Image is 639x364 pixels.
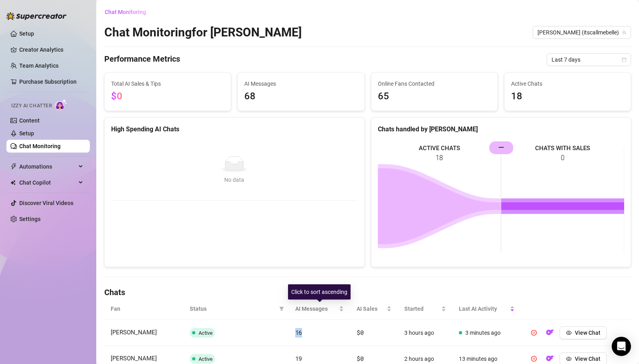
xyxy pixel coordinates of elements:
[544,357,556,364] a: OF
[19,78,77,85] a: Purchase Subscription
[511,79,624,88] span: Active Chats
[398,320,452,346] td: 3 hours ago
[566,356,572,362] span: eye
[566,330,572,336] span: eye
[19,176,76,189] span: Chat Copilot
[560,326,607,339] button: View Chat
[10,180,16,185] img: Chat Copilot
[19,200,73,206] a: Discover Viral Videos
[531,330,537,336] span: pause-circle
[552,54,626,66] span: Last 7 days
[111,124,358,134] div: High Spending AI Chats
[289,298,351,320] th: AI Messages
[546,328,554,336] img: OF
[378,124,625,134] div: Chats handled by [PERSON_NAME]
[544,326,556,339] button: OF
[19,216,41,222] a: Settings
[104,298,183,320] th: Fan
[6,12,67,20] img: logo-BBDzfeDw.svg
[404,304,440,313] span: Started
[111,79,224,88] span: Total AI Sales & Tips
[295,328,302,336] span: 16
[452,298,521,320] th: Last AI Activity
[55,99,67,111] img: AI Chatter
[19,117,40,124] a: Content
[357,328,363,336] span: $0
[575,330,600,336] span: View Chat
[119,175,350,184] div: No data
[279,306,284,311] span: filter
[398,298,452,320] th: Started
[104,6,152,18] button: Chat Monitoring
[105,9,146,15] span: Chat Monitoring
[11,102,52,110] span: Izzy AI Chatter
[104,53,180,66] h4: Performance Metrics
[111,329,157,336] span: [PERSON_NAME]
[357,304,385,313] span: AI Sales
[378,79,491,88] span: Online Fans Contacted
[104,25,302,40] h2: Chat Monitoring for [PERSON_NAME]
[357,354,363,362] span: $0
[511,89,624,104] span: 18
[199,330,213,336] span: Active
[622,57,627,62] span: calendar
[190,304,276,313] span: Status
[538,26,626,38] span: Isabella (itscallmebelle)
[295,304,338,313] span: AI Messages
[546,354,554,362] img: OF
[199,356,213,362] span: Active
[622,30,627,35] span: team
[295,354,302,362] span: 19
[19,143,61,149] a: Chat Monitoring
[350,298,398,320] th: AI Sales
[19,130,34,137] a: Setup
[111,90,122,102] span: $0
[544,331,556,338] a: OF
[19,43,83,56] a: Creator Analytics
[104,287,631,298] h4: Chats
[612,337,631,356] div: Open Intercom Messenger
[278,303,286,315] span: filter
[378,89,491,104] span: 65
[111,355,157,362] span: [PERSON_NAME]
[10,163,17,170] span: thunderbolt
[244,89,357,104] span: 68
[575,356,600,362] span: View Chat
[19,62,59,69] a: Team Analytics
[19,160,76,173] span: Automations
[531,356,537,362] span: pause-circle
[459,304,508,313] span: Last AI Activity
[19,30,34,37] a: Setup
[465,330,501,336] span: 3 minutes ago
[244,79,357,88] span: AI Messages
